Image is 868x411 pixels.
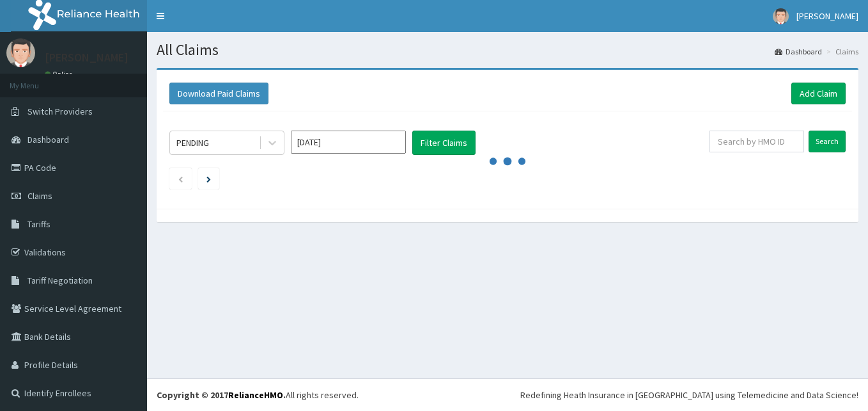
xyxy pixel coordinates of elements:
div: PENDING [176,136,209,149]
img: User Image [6,38,35,67]
a: Online [45,70,75,79]
a: Previous page [178,173,183,184]
div: Redefining Heath Insurance in [GEOGRAPHIC_DATA] using Telemedicine and Data Science! [520,389,858,401]
span: Claims [27,190,52,202]
a: Dashboard [775,46,822,57]
a: Next page [206,173,211,184]
p: [PERSON_NAME] [45,52,128,63]
input: Search by HMO ID [709,131,804,152]
span: Tariffs [27,218,50,230]
span: Dashboard [27,134,69,145]
span: Tariff Negotiation [27,275,93,286]
span: Switch Providers [27,106,93,117]
input: Select Month and Year [291,131,406,154]
a: Add Claim [791,83,846,104]
input: Search [809,131,846,152]
button: Download Paid Claims [169,83,268,104]
li: Claims [823,46,858,57]
span: [PERSON_NAME] [796,10,858,22]
h1: All Claims [157,42,858,58]
img: User Image [773,8,789,24]
svg: audio-loading [488,142,527,181]
a: RelianceHMO [228,389,283,401]
footer: All rights reserved. [147,378,868,411]
button: Filter Claims [412,131,476,155]
strong: Copyright © 2017 . [157,389,286,401]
